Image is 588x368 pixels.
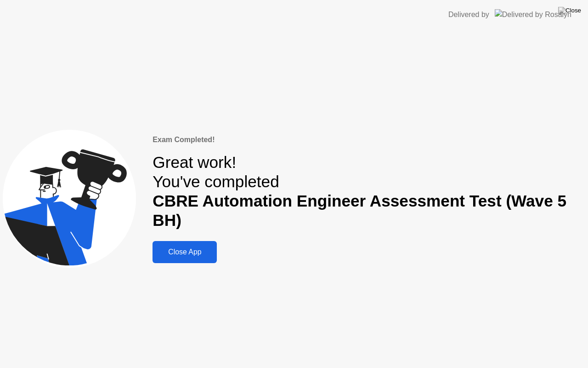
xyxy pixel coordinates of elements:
button: Close App [153,241,217,263]
img: Delivered by Rosalyn [495,9,571,20]
div: Delivered by [448,9,489,20]
div: Great work! You've completed [153,153,585,230]
div: Exam Completed! [153,134,585,145]
b: CBRE Automation Engineer Assessment Test (Wave 5 BH) [153,192,566,229]
img: Close [558,7,581,14]
div: Close App [155,248,214,256]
